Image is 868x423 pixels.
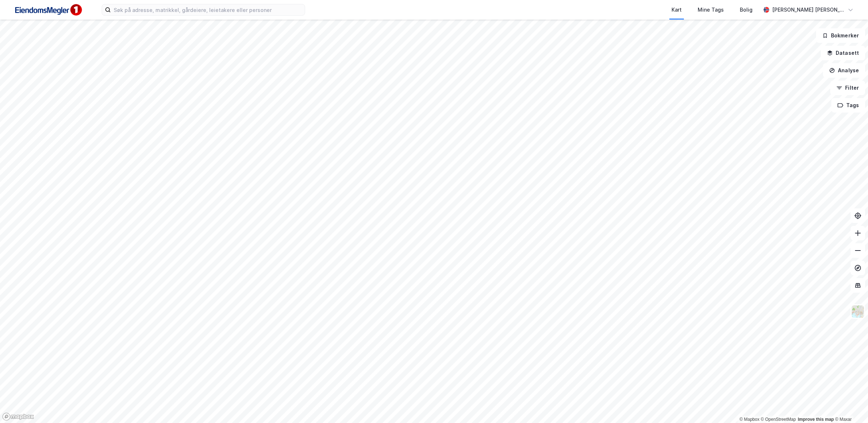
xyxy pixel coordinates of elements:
[821,46,865,60] button: Datasett
[698,5,724,14] div: Mine Tags
[761,417,796,422] a: OpenStreetMap
[832,388,868,423] div: Kontrollprogram for chat
[798,417,834,422] a: Improve this map
[830,81,865,95] button: Filter
[2,412,34,421] a: Mapbox homepage
[739,417,759,422] a: Mapbox
[832,388,868,423] iframe: Chat Widget
[740,5,753,14] div: Bolig
[672,5,682,14] div: Kart
[823,63,865,78] button: Analyse
[816,28,865,43] button: Bokmerker
[12,2,84,18] img: F4PB6Px+NJ5v8B7XTbfpPpyloAAAAASUVORK5CYII=
[111,4,305,15] input: Søk på adresse, matrikkel, gårdeiere, leietakere eller personer
[851,305,865,318] img: Z
[831,98,865,113] button: Tags
[772,5,845,14] div: [PERSON_NAME] [PERSON_NAME]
